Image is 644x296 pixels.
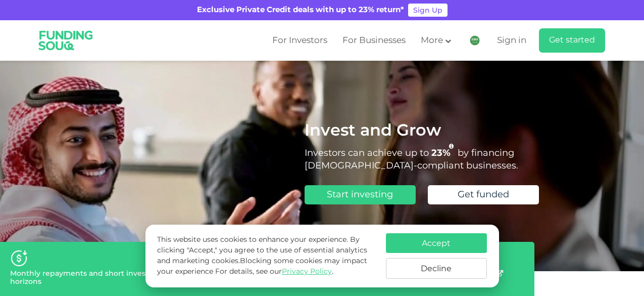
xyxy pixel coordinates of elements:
[428,185,539,204] a: Get funded
[386,258,487,279] button: Decline
[549,36,595,44] span: Get started
[458,190,509,199] span: Get funded
[340,32,408,49] a: For Businesses
[157,258,367,275] span: Blocking some cookies may impact your experience
[305,123,441,139] span: Invest and Grow
[270,32,330,49] a: For Investors
[408,4,448,17] a: Sign Up
[197,5,404,16] div: Exclusive Private Credit deals with up to 23% return*
[10,270,175,286] p: Monthly repayments and short investment horizons
[386,233,487,253] button: Accept
[157,235,375,277] p: This website uses cookies to enhance your experience. By clicking "Accept," you agree to the use ...
[497,36,526,45] span: Sign in
[327,190,393,199] span: Start investing
[431,149,458,158] span: 23%
[305,185,416,204] a: Start investing
[449,144,454,149] i: 23% IRR (expected) ~ 15% Net yield (expected)
[10,249,28,267] img: personaliseYourRisk
[494,32,526,49] a: Sign in
[32,22,100,59] img: Logo
[470,35,480,46] img: SA Flag
[305,149,429,158] span: Investors can achieve up to
[282,268,332,275] a: Privacy Policy
[215,268,333,275] span: For details, see our .
[421,36,443,45] span: More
